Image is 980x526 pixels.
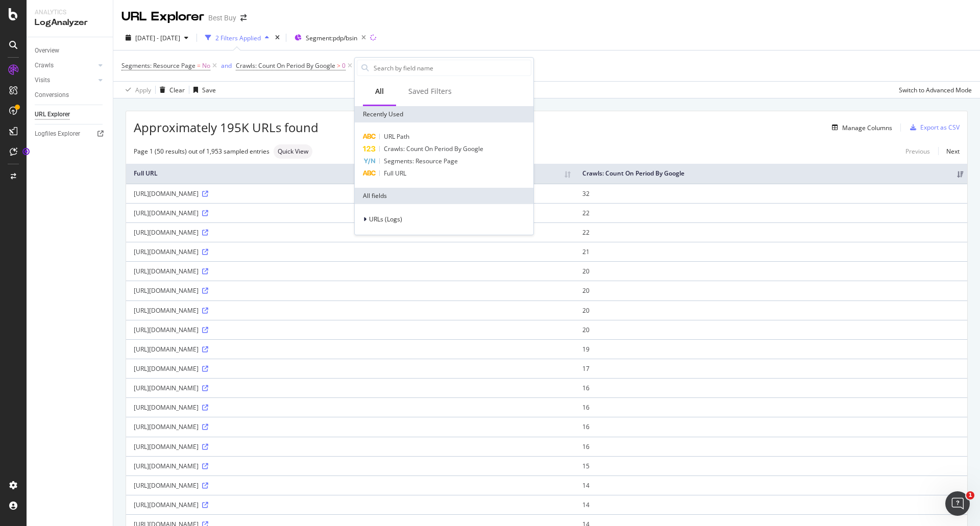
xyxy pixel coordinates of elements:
span: Full URL [384,169,406,178]
td: 22 [575,222,967,242]
a: Visits [35,75,95,86]
th: Full URL: activate to sort column ascending [126,164,575,184]
div: [URL][DOMAIN_NAME] [134,500,567,509]
span: 0 [342,59,346,73]
div: Tooltip anchor [21,147,31,156]
span: Crawls: Count On Period By Google [384,144,483,153]
td: 14 [575,475,967,495]
div: [URL][DOMAIN_NAME] [134,228,567,237]
button: Save [189,82,216,98]
td: 16 [575,437,967,456]
a: Next [938,144,960,159]
div: [URL][DOMAIN_NAME] [134,442,567,451]
button: Segment:pdp/bsin [290,30,370,46]
div: [URL][DOMAIN_NAME] [134,209,567,217]
div: neutral label [274,144,312,159]
a: Overview [35,45,106,56]
td: 20 [575,300,967,320]
span: [DATE] - [DATE] [135,34,180,42]
iframe: Intercom live chat [945,491,970,516]
a: Conversions [35,90,106,101]
span: No [202,59,210,73]
div: Saved Filters [408,86,452,96]
div: and [221,61,232,70]
div: [URL][DOMAIN_NAME] [134,462,567,470]
span: Approximately 195K URLs found [134,119,318,136]
div: [URL][DOMAIN_NAME] [134,325,567,334]
div: [URL][DOMAIN_NAME] [134,306,567,315]
div: times [273,33,282,43]
td: 16 [575,417,967,436]
a: Logfiles Explorer [35,129,106,139]
div: Clear [169,86,185,94]
td: 16 [575,397,967,417]
button: Apply [121,82,151,98]
div: LogAnalyzer [35,17,105,29]
td: 16 [575,378,967,397]
td: 20 [575,320,967,339]
div: arrow-right-arrow-left [240,14,247,21]
td: 14 [575,495,967,514]
div: 2 Filters Applied [215,34,261,42]
div: [URL][DOMAIN_NAME] [134,364,567,373]
input: Search by field name [373,60,531,76]
td: 21 [575,242,967,261]
div: [URL][DOMAIN_NAME] [134,267,567,275]
button: 2 Filters Applied [201,30,273,46]
div: Conversions [35,90,69,101]
span: = [197,61,201,70]
td: 22 [575,203,967,222]
button: Export as CSV [906,119,960,136]
button: Switch to Advanced Mode [895,82,972,98]
td: 17 [575,359,967,378]
span: URLs (Logs) [369,215,402,223]
div: [URL][DOMAIN_NAME] [134,345,567,354]
div: URL Explorer [121,8,204,26]
td: 20 [575,261,967,281]
td: 19 [575,339,967,359]
div: Visits [35,75,50,86]
button: Manage Columns [828,121,892,134]
div: [URL][DOMAIN_NAME] [134,422,567,431]
div: [URL][DOMAIN_NAME] [134,286,567,295]
span: Crawls: Count On Period By Google [236,61,335,70]
div: Apply [135,86,151,94]
div: All [375,86,384,96]
div: Page 1 (50 results) out of 1,953 sampled entries [134,147,269,156]
td: 15 [575,456,967,475]
div: Logfiles Explorer [35,129,80,139]
span: Segment: pdp/bsin [306,34,357,42]
div: Best Buy [208,13,236,23]
div: [URL][DOMAIN_NAME] [134,189,567,198]
a: URL Explorer [35,109,106,120]
div: Manage Columns [842,123,892,132]
div: Overview [35,45,59,56]
div: Switch to Advanced Mode [899,86,972,94]
div: Export as CSV [920,123,960,132]
span: Quick View [278,148,308,155]
span: Segments: Resource Page [121,61,195,70]
div: Save [202,86,216,94]
td: 20 [575,281,967,300]
span: 1 [966,491,974,499]
span: Segments: Resource Page [384,157,458,165]
span: > [337,61,340,70]
div: URL Explorer [35,109,70,120]
div: [URL][DOMAIN_NAME] [134,403,567,412]
div: Analytics [35,8,105,17]
div: [URL][DOMAIN_NAME] [134,481,567,490]
div: Recently Used [355,106,533,122]
div: [URL][DOMAIN_NAME] [134,384,567,392]
div: Crawls [35,60,54,71]
div: All fields [355,188,533,204]
button: [DATE] - [DATE] [121,30,192,46]
th: Crawls: Count On Period By Google: activate to sort column ascending [575,164,967,184]
a: Crawls [35,60,95,71]
td: 32 [575,184,967,203]
button: Clear [156,82,185,98]
div: [URL][DOMAIN_NAME] [134,247,567,256]
button: and [221,61,232,70]
span: URL Path [384,132,409,141]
